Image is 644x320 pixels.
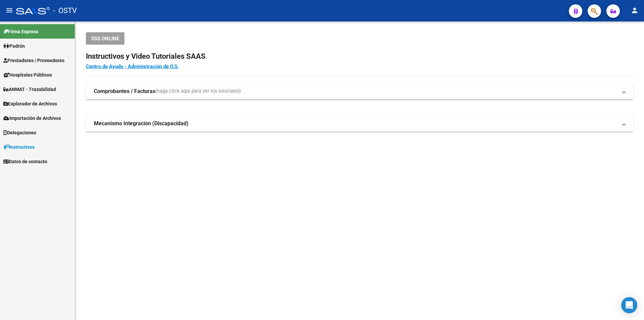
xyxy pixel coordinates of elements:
[3,100,57,107] span: Explorador de Archivos
[3,28,38,35] span: Firma Express
[86,63,179,70] a: Centro de Ayuda - Administración de O.S.
[631,6,639,14] mat-icon: person
[94,120,189,127] strong: Mecanismo Integración (Discapacidad)
[3,158,47,165] span: Datos de contacto
[86,116,633,132] mat-expansion-panel-header: Mecanismo Integración (Discapacidad)
[91,36,119,42] span: SSS ONLINE
[3,86,56,93] span: ANMAT - Trazabilidad
[94,88,155,95] strong: Comprobantes / Facturas
[3,115,61,122] span: Importación de Archivos
[86,83,633,99] mat-expansion-panel-header: Comprobantes / Facturas(haga click aquí para ver los tutoriales)
[86,32,124,45] button: SSS ONLINE
[5,6,13,14] mat-icon: menu
[155,88,241,95] span: (haga click aquí para ver los tutoriales)
[621,297,637,313] div: Open Intercom Messenger
[3,143,35,151] span: Instructivos
[86,50,633,63] h2: Instructivos y Video Tutoriales SAAS
[3,129,36,136] span: Delegaciones
[3,42,25,50] span: Padrón
[3,57,64,64] span: Prestadores / Proveedores
[53,3,77,18] span: - OSTV
[3,71,52,79] span: Hospitales Públicos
